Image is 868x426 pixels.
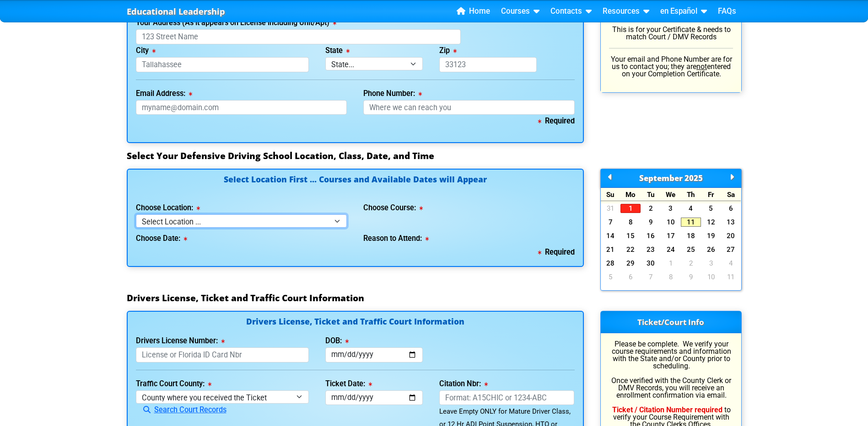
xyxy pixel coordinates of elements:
[601,218,621,227] a: 7
[620,188,641,201] div: Mo
[136,29,461,44] input: 123 Street Name
[363,204,423,212] label: Choose Course:
[641,188,661,201] div: Tu
[701,188,721,201] div: Fr
[127,4,225,19] a: Educational Leadership
[661,188,681,201] div: We
[127,293,742,304] h3: Drivers License, Ticket and Traffic Court Information
[599,5,653,18] a: Resources
[681,231,701,240] a: 18
[661,204,681,213] a: 3
[721,245,741,254] a: 27
[439,57,537,72] input: 33123
[136,318,575,327] h4: Drivers License, Ticket and Traffic Court Information
[681,272,701,282] a: 9
[136,176,575,194] h4: Select Location First ... Courses and Available Dates will Appear
[601,272,621,282] a: 5
[136,337,225,345] label: Drivers License Number:
[661,272,681,282] a: 8
[701,204,721,213] a: 5
[641,231,661,240] a: 16
[641,204,661,213] a: 2
[363,100,575,115] input: Where we can reach you
[601,245,621,254] a: 21
[696,62,707,71] u: not
[721,204,741,213] a: 6
[661,259,681,268] a: 1
[538,117,575,125] b: Required
[325,337,349,345] label: DOB:
[701,218,721,227] a: 12
[641,259,661,268] a: 30
[620,231,641,240] a: 15
[620,218,641,227] a: 8
[721,188,741,201] div: Sa
[609,56,733,78] p: Your email and Phone Number are for us to contact you; they are entered on your Completion Certif...
[661,231,681,240] a: 17
[721,259,741,268] a: 4
[721,231,741,240] a: 20
[547,5,595,18] a: Contacts
[439,380,488,388] label: Citation Nbr:
[661,245,681,254] a: 24
[714,5,740,18] a: FAQs
[701,259,721,268] a: 3
[439,47,457,54] label: Zip
[538,248,575,256] b: Required
[453,5,494,18] a: Home
[701,272,721,282] a: 10
[601,231,621,240] a: 14
[661,218,681,227] a: 10
[363,235,429,242] label: Reason to Attend:
[601,259,621,268] a: 28
[136,204,200,212] label: Choose Location:
[136,57,309,72] input: Tallahassee
[620,272,641,282] a: 6
[681,188,701,201] div: Th
[657,5,711,18] a: en Español
[620,204,641,213] a: 1
[681,259,701,268] a: 2
[363,90,422,97] label: Phone Number:
[325,390,423,405] input: mm/dd/yyyy
[701,231,721,240] a: 19
[325,47,350,54] label: State
[136,235,187,242] label: Choose Date:
[136,380,211,388] label: Traffic Court County:
[136,90,192,97] label: Email Address:
[601,188,621,201] div: Su
[136,47,156,54] label: City
[325,380,372,388] label: Ticket Date:
[439,390,575,405] input: Format: A15CHIC or 1234-ABC
[721,272,741,282] a: 11
[721,218,741,227] a: 13
[701,245,721,254] a: 26
[127,150,742,161] h3: Select Your Defensive Driving School Location, Class, Date, and Time
[136,405,226,414] a: Search Court Records
[681,218,701,227] a: 11
[136,347,309,362] input: License or Florida ID Card Nbr
[681,204,701,213] a: 4
[641,245,661,254] a: 23
[620,245,641,254] a: 22
[601,311,741,333] h3: Ticket/Court Info
[641,218,661,227] a: 9
[685,173,703,183] span: 2025
[325,347,423,362] input: mm/dd/yyyy
[620,259,641,268] a: 29
[639,173,683,183] span: September
[497,5,543,18] a: Courses
[136,19,336,27] label: Your Address (As it appears on License including Unit/Apt)
[601,204,621,213] a: 31
[612,405,722,414] b: Ticket / Citation Number required
[641,272,661,282] a: 7
[681,245,701,254] a: 25
[136,100,347,115] input: myname@domain.com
